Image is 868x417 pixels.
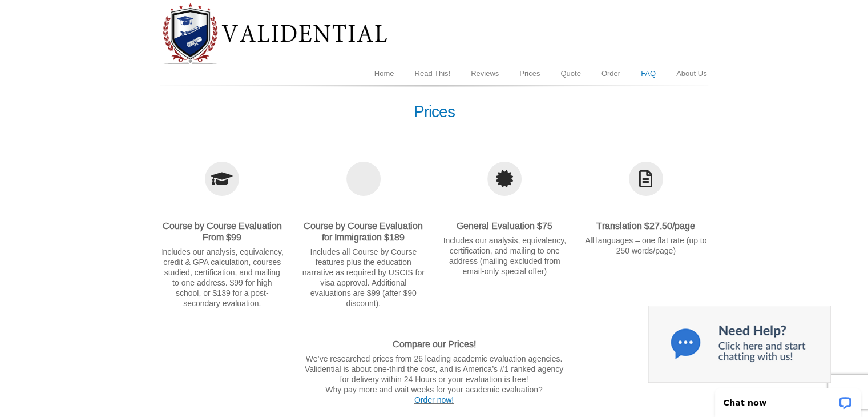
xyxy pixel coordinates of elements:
[160,354,708,405] p: We’ve researched prices from 26 leading academic evaluation agencies. Validential is about one-th...
[648,306,831,383] img: Chat now
[443,235,567,276] p: Includes our analysis, equivalency, certification, and mailing to one address (mailing excluded f...
[160,2,389,65] img: Diploma Evaluation Service
[584,235,708,256] p: All languages – one flat rate (up to 250 words/page)
[666,63,717,85] a: About Us
[414,395,454,404] a: Order now!
[596,221,695,231] strong: Translation $27.50/page
[364,63,405,85] a: Home
[631,63,666,85] a: FAQ
[301,247,426,308] p: Includes all Course by Course features plus the education narrative as required by USCIS for visa...
[160,103,708,121] h1: Prices
[404,63,461,85] a: Read This!
[160,247,285,308] p: Includes our analysis, equivalency, credit & GPA calculation, courses studied, certification, and...
[550,63,591,85] a: Quote
[163,221,282,242] strong: Course by Course Evaluation From $99
[393,339,476,349] strong: Compare our Prices!
[708,381,868,417] iframe: LiveChat chat widget
[509,63,550,85] a: Prices
[591,63,631,85] a: Order
[461,63,509,85] a: Reviews
[304,221,423,242] strong: Course by Course Evaluation for Immigration $189
[457,221,552,231] strong: General Evaluation $75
